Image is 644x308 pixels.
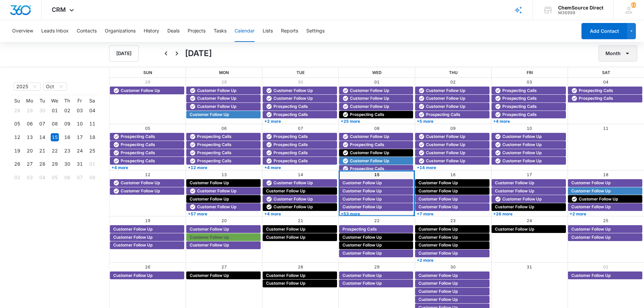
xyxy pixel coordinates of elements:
span: Thu [449,70,458,75]
button: [DATE] [109,45,139,62]
a: +26 more [492,211,566,216]
td: 2025-10-02 [61,104,73,117]
div: 25 [88,147,96,155]
button: Lists [263,20,273,42]
button: Calendar [235,20,255,42]
a: 17 [527,172,532,177]
div: Prospecting Calls [112,134,183,140]
div: 05 [51,173,59,182]
th: Mo [23,98,36,104]
th: Tu [36,98,48,104]
div: Customer Follow Up [188,188,259,194]
td: 2025-10-12 [11,131,23,144]
td: 2025-10-07 [36,117,48,131]
span: Customer Follow Up [571,180,611,186]
span: Oct [46,83,64,90]
div: 21 [38,147,46,155]
div: Prospecting Calls [341,166,412,172]
div: Prospecting Calls [188,134,259,140]
div: 01 [88,160,96,168]
div: Customer Follow Up [341,188,412,194]
div: Prospecting Calls [493,103,564,110]
div: Customer Follow Up [341,95,412,101]
a: +5 more [415,119,490,124]
a: 15 [374,172,380,177]
button: Tasks [214,20,226,42]
span: Customer Follow Up [190,112,229,118]
div: Customer Follow Up [493,142,564,148]
div: Prospecting Calls [188,158,259,164]
span: Customer Follow Up [502,134,542,140]
div: Customer Follow Up [264,95,335,101]
a: 13 [221,172,227,177]
span: Customer Follow Up [426,134,465,140]
span: Customer Follow Up [495,180,534,186]
div: Prospecting Calls [264,112,335,118]
td: 2025-10-20 [23,144,36,158]
span: Prospecting Calls [121,158,155,164]
span: Prospecting Calls [350,112,384,118]
div: Prospecting Calls [264,158,335,164]
a: +4 more [263,165,337,170]
div: Customer Follow Up [570,188,641,194]
a: +2 more [263,119,337,124]
td: 2025-10-04 [86,104,98,117]
button: Leads Inbox [41,20,69,42]
span: Prospecting Calls [273,103,308,110]
div: 03 [76,106,84,115]
div: 20 [26,147,34,155]
div: 08 [51,120,59,128]
a: 26 [145,264,150,269]
div: 01 [51,106,59,115]
div: 11 [88,120,96,128]
a: 12 [145,172,150,177]
td: 2025-10-27 [23,158,36,171]
div: 08 [88,173,96,182]
span: Customer Follow Up [197,103,236,110]
a: 02 [450,79,456,85]
a: 28 [145,79,150,85]
div: Customer Follow Up [417,103,488,110]
div: 15 [51,133,59,141]
span: Prospecting Calls [273,142,308,148]
span: Prospecting Calls [197,134,232,140]
td: 2025-09-28 [11,104,23,117]
span: 2025 [16,83,38,90]
td: 2025-10-17 [73,131,86,144]
span: Customer Follow Up [419,188,458,194]
span: Tue [296,70,305,75]
span: Customer Follow Up [502,158,542,164]
td: 2025-10-24 [73,144,86,158]
div: Customer Follow Up [493,158,564,164]
div: Customer Follow Up [188,180,259,186]
span: Prospecting Calls [273,134,308,140]
div: Prospecting Calls [112,142,183,148]
td: 2025-10-18 [86,131,98,144]
span: Customer Follow Up [273,95,313,101]
td: 2025-10-03 [73,104,86,117]
div: 02 [13,173,21,182]
div: 14 [38,133,46,141]
div: 06 [63,173,71,182]
th: Sa [86,98,98,104]
button: Projects [188,20,206,42]
div: 29 [51,160,59,168]
span: Prospecting Calls [121,134,155,140]
div: 31 [76,160,84,168]
span: Customer Follow Up [350,88,389,94]
button: Overview [12,20,33,42]
a: 01 [603,264,609,269]
button: Deals [167,20,180,42]
span: Customer Follow Up [121,180,160,186]
a: 28 [298,264,303,269]
span: Prospecting Calls [197,158,232,164]
div: 22 [51,147,59,155]
div: 28 [13,106,21,115]
a: +53 more [339,211,413,216]
span: Customer Follow Up [426,142,465,148]
span: Prospecting Calls [121,142,155,148]
a: 04 [603,79,609,85]
span: Customer Follow Up [190,180,229,186]
div: Customer Follow Up [570,180,641,186]
div: Prospecting Calls [264,142,335,148]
